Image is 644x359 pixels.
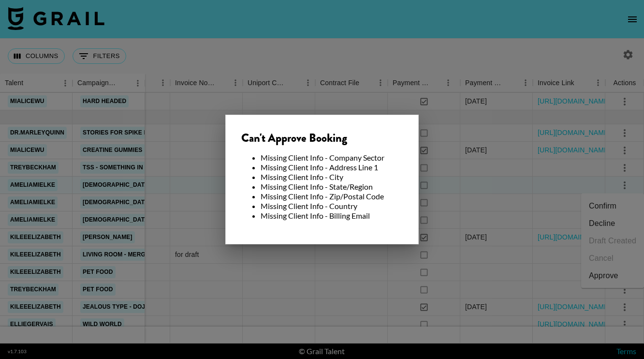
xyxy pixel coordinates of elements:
[261,163,403,172] li: Missing Client Info - Address Line 1
[261,211,403,221] li: Missing Client Info - Billing Email
[261,172,403,182] li: Missing Client Info - City
[261,153,403,163] li: Missing Client Info - Company Sector
[261,201,403,211] li: Missing Client Info - Country
[261,182,403,192] li: Missing Client Info - State/Region
[241,131,403,145] div: Can't Approve Booking
[261,192,403,201] li: Missing Client Info - Zip/Postal Code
